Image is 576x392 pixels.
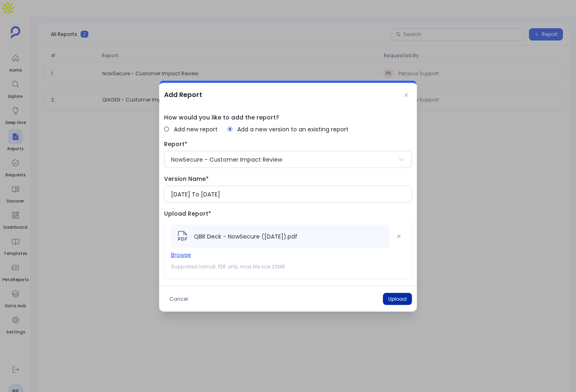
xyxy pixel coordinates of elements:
button: Browse [171,250,191,259]
button: Cancel [164,293,193,305]
span: Version Name* [164,175,412,183]
span: Supported format: PDF only, max file size 20MB [171,264,405,270]
button: Upload [383,293,412,305]
span: NowSecure - Customer Impact Review [171,155,282,164]
span: Upload Report* [164,210,412,218]
span: Report* [164,140,412,149]
span: Add a new version to an existing report [237,125,349,133]
button: NowSecure - Customer Impact Review [164,151,412,168]
span: QBR Deck - NowSecure ([DATE]).pdf [194,232,297,241]
span: Add new report [174,125,218,133]
span: How would you like to add the report? [164,113,412,122]
input: Enter version name [171,190,405,198]
h2: Add Report [164,90,202,100]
